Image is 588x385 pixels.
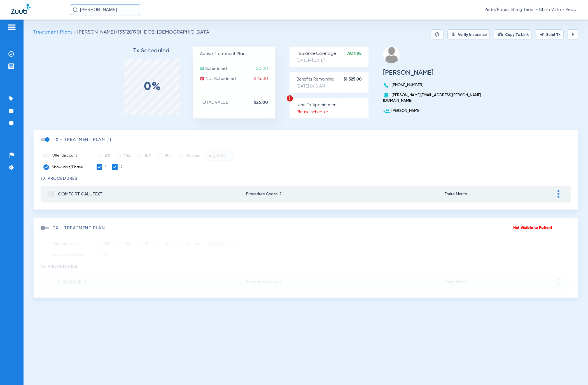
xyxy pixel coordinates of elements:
p: Next Tx Appointment [297,102,368,108]
p: Scheduled [200,66,275,72]
input: Search for patients [70,4,140,15]
label: 10% [116,150,131,161]
label: 15% [136,150,151,161]
button: Copy Tx Link [494,29,532,39]
label: 0 [97,252,108,258]
label: Custom [178,150,200,161]
span: Entire Mouth [445,192,511,196]
img: hamburger-icon [7,24,16,30]
h3: [PERSON_NAME] [383,70,501,75]
h3: TX Procedures [41,264,571,270]
img: group.svg [48,191,54,197]
input: e.g. 50% [206,150,234,161]
label: 5% [97,238,110,249]
p: TOTAL VALUE [200,100,275,105]
label: Custom [178,238,200,249]
img: group-dot-blue.svg [557,278,559,286]
img: not-scheduled.svg [200,76,205,81]
label: 2 [112,164,122,170]
img: group.svg [48,279,54,285]
label: 5% [97,150,110,161]
img: book.svg [383,92,389,98]
img: profile.png [383,46,400,63]
p: Not Visible to Patient [513,225,552,231]
mat-expansion-panel-header: COMFORT CALL TEXTProcedure Codes: 2Entire Mouth [41,186,571,202]
img: Reparse [434,31,440,38]
label: Show Visit/Phase [43,252,88,258]
span: Procedure Codes: 2 [246,280,400,284]
img: group-dot-blue.svg [557,190,559,198]
p: [DATE] 6:40 AM [297,84,368,89]
span: $25.00 [254,76,275,82]
label: 0% [144,84,162,90]
img: warning.svg [286,95,293,102]
img: add-user.svg [383,108,390,115]
span: Treatment Plans [33,30,73,35]
label: 15% [136,238,151,249]
p: Not Scheduled [200,76,275,82]
h3: TX - Treatment Plan [53,225,105,231]
strong: Active [347,51,368,56]
label: 1 [97,164,106,170]
img: Verify Insurance [451,32,456,37]
span: $0.00 [256,66,275,72]
h3: Tx Scheduled [110,48,193,54]
p: Active Treatment Plan [200,51,275,57]
p: [PHONE_NUMBER] [383,82,501,88]
span: DOB: [DEMOGRAPHIC_DATA] [144,29,211,35]
img: send.svg [540,32,544,37]
label: 20% [157,238,172,249]
label: 20% [157,150,172,161]
img: voice-call-b.svg [383,82,390,88]
h3: TX - Treatment Plan (1) [53,137,111,143]
img: Search Icon [73,7,78,12]
p: Please schedule [297,109,368,115]
button: Verify Insurance [447,29,490,39]
p: Insurance Coverage [297,51,368,56]
input: e.g. 50% [206,238,234,249]
span: Entire Mouth [445,280,511,284]
span: Pedo/Parent Billing Team - Chula Vista - Pedo | The Super Dentists [484,7,577,13]
mat-expansion-panel-header: 3 MO PROPHYProcedure Codes: 2Entire Mouth [41,274,571,290]
span: [PERSON_NAME] (133120190) [77,30,141,35]
p: [PERSON_NAME][EMAIL_ADDRESS][PERSON_NAME][DOMAIN_NAME] [383,92,501,103]
img: link-copy.png [498,32,503,37]
p: [PERSON_NAME] [383,108,501,114]
label: Show Visit/Phase [43,164,88,170]
span: Procedure Codes: 2 [246,192,400,196]
label: Offer discount [43,153,88,158]
p: Benefits Remaining [297,77,368,82]
span: 3 MO PROPHY [58,280,87,285]
iframe: Chat Widget [560,358,588,385]
img: Zuub Logo [11,4,31,14]
span: COMFORT CALL TEXT [58,192,102,197]
button: Send Tx [536,29,564,39]
label: Offer discount [43,241,88,246]
h3: TX Procedures [41,176,571,181]
img: play.svg [571,32,575,37]
p: [DATE] - [DATE] [297,58,368,63]
strong: $1,325.00 [344,77,368,82]
img: scheduled.svg [200,66,204,70]
label: 10% [116,238,131,249]
strong: $25.00 [254,100,275,105]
